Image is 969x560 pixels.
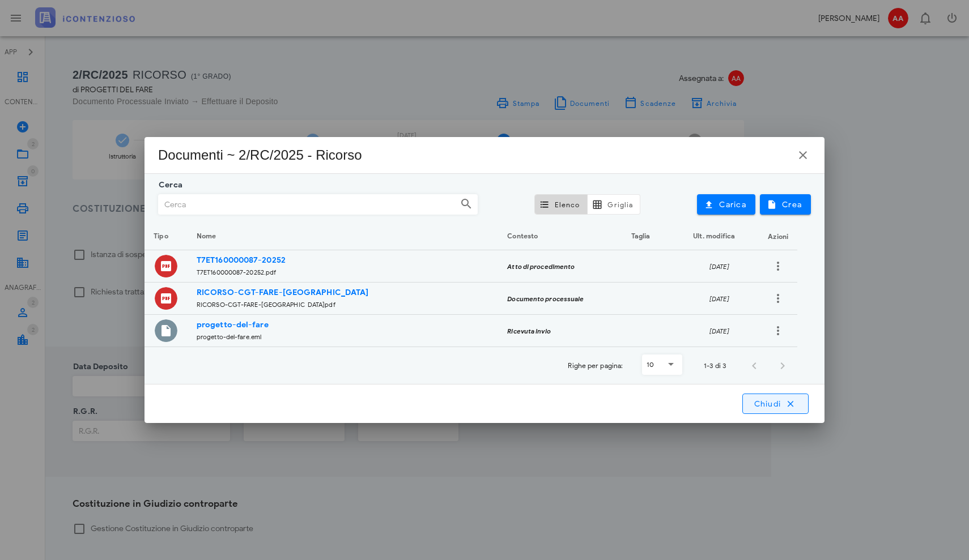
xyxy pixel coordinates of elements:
[158,146,362,164] div: Documenti ~ 2/RC/2025 - Ricorso
[197,301,335,309] small: RICORSO-CGT-FARE-[GEOGRAPHIC_DATA]pdf
[197,288,368,297] a: RICORSO-CGT-FARE-[GEOGRAPHIC_DATA]
[709,295,729,303] small: [DATE]
[568,347,682,384] div: Righe per pagina:
[155,179,182,191] label: Cerca
[753,399,798,409] span: Chiudi
[197,255,286,265] a: T7ET160000087-20252
[611,223,679,250] th: Taglia: Non ordinato. Attiva per ordinare in ordine crescente.
[197,320,269,330] a: progetto-del-fare
[507,295,584,303] em: Documento processuale
[768,232,788,241] span: Azioni
[697,194,755,215] button: Carica
[155,319,177,342] div: Clicca per aprire il documento
[197,268,276,276] small: T7ET160000087-20252.pdf
[706,199,746,210] span: Carica
[709,327,729,335] small: [DATE]
[197,232,216,240] span: Nome
[742,394,809,414] button: Chiudi
[679,223,759,250] th: Ult. modifica: Non ordinato. Attiva per ordinare in ordine crescente.
[709,263,729,271] small: [DATE]
[507,263,575,271] em: Atto di procedimento
[507,232,538,240] span: Contesto
[631,232,651,240] span: Taglia
[188,223,498,250] th: Nome: Non ordinato. Attiva per ordinare in ordine crescente.
[704,361,726,371] div: 1-3 di 3
[155,287,177,310] div: Clicca per aprire il documento
[154,232,168,240] span: Tipo
[759,223,797,250] th: Azioni
[647,360,654,370] div: 10
[507,327,550,335] em: Ricevuta invio
[498,223,611,250] th: Contesto: Non ordinato. Attiva per ordinare in ordine crescente.
[656,355,662,374] input: Righe per pagina:
[642,354,682,375] div: 10Righe per pagina:
[159,195,457,214] input: Cerca
[693,232,735,240] span: Ult. modifica
[594,199,633,210] span: Griglia
[155,255,177,277] div: Clicca per aprire il documento
[542,199,580,210] span: Elenco
[588,194,640,215] button: Griglia
[144,223,188,250] th: Tipo: Non ordinato. Attiva per ordinare in ordine crescente.
[534,194,588,215] button: Elenco
[769,199,802,210] span: Crea
[197,333,261,341] small: progetto-del-fare.eml
[760,194,811,215] button: Crea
